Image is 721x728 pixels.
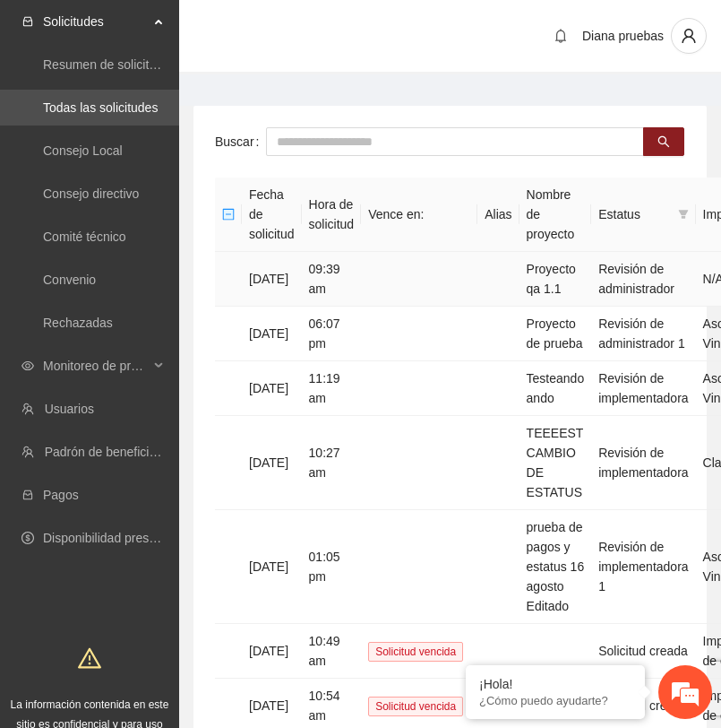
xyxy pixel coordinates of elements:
[104,239,247,420] span: Estamos en línea.
[591,307,695,361] td: Revisión de administrador 1
[519,307,592,361] td: Proyecto de prueba
[43,348,149,384] span: Monitoreo de proyectos
[479,677,631,691] div: ¡Hola!
[43,100,158,115] a: Todas las solicitudes
[294,9,337,52] div: Minimizar ventana de chat en vivo
[368,642,463,662] span: Solicitud vencida
[43,230,126,244] a: Comité técnico
[302,416,362,510] td: 10:27 am
[302,252,362,307] td: 09:39 am
[302,361,362,416] td: 11:19 am
[302,624,362,679] td: 10:49 am
[582,29,664,43] span: Diana pruebas
[591,510,695,624] td: Revisión de implementadora 1
[672,28,706,44] span: user
[361,178,477,252] th: Vence en:
[43,531,196,545] a: Disponibilidad presupuestal
[674,201,692,228] span: filter
[678,209,689,220] span: filter
[242,252,302,307] td: [DATE]
[43,4,149,39] span: Solicitudes
[21,360,34,372] span: eye
[519,361,592,416] td: Testeando ando
[43,316,113,330] a: Rechazadas
[519,252,592,307] td: Proyecto qa 1.1
[93,91,301,115] div: Chatee con nosotros ahora
[78,646,101,670] span: warning
[242,624,302,679] td: [DATE]
[43,143,123,158] a: Consejo Local
[242,178,302,252] th: Fecha de solicitud
[242,510,302,624] td: [DATE]
[222,208,235,221] span: minus-square
[43,273,96,287] a: Convenio
[671,18,707,54] button: user
[598,204,670,224] span: Estatus
[215,127,266,156] label: Buscar
[368,697,463,716] span: Solicitud vencida
[519,178,592,252] th: Nombre de proyecto
[657,135,670,150] span: search
[546,22,575,50] button: bell
[591,416,695,510] td: Revisión de implementadora
[242,307,302,361] td: [DATE]
[477,178,519,252] th: Alias
[45,445,176,459] a: Padrón de beneficiarios
[591,252,695,307] td: Revisión de administrador
[519,510,592,624] td: prueba de pagos y estatus 16 agosto Editado
[43,186,139,201] a: Consejo directivo
[547,29,574,43] span: bell
[302,510,362,624] td: 01:05 pm
[43,57,245,72] a: Resumen de solicitudes por aprobar
[242,361,302,416] td: [DATE]
[242,416,302,510] td: [DATE]
[21,15,34,28] span: inbox
[45,402,94,416] a: Usuarios
[302,307,362,361] td: 06:07 pm
[591,624,695,679] td: Solicitud creada
[9,490,341,552] textarea: Escriba su mensaje y pulse “Intro”
[302,178,362,252] th: Hora de solicitud
[479,694,631,707] p: ¿Cómo puedo ayudarte?
[519,416,592,510] td: TEEEEST CAMBIO DE ESTATUS
[591,361,695,416] td: Revisión de implementadora
[643,127,684,156] button: search
[43,488,79,502] a: Pagos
